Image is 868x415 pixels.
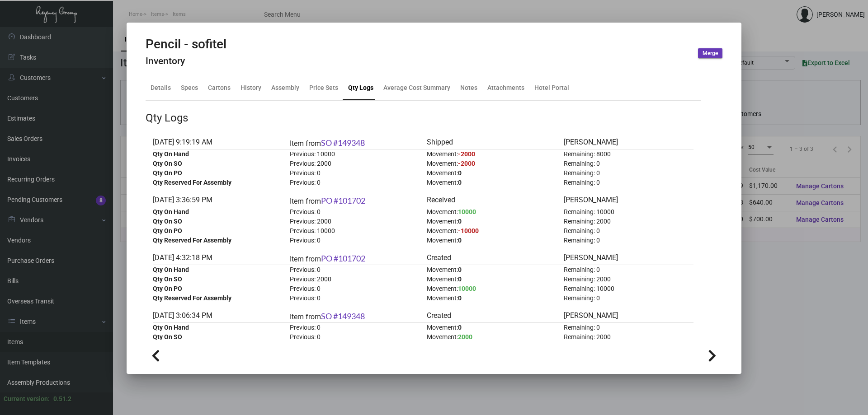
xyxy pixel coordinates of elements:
[427,195,557,207] div: Received
[460,83,477,93] div: Notes
[458,285,476,292] span: 10000
[153,236,283,245] div: Qty Reserved For Assembly
[153,323,283,332] div: Qty On Hand
[427,226,557,236] div: Movement:
[241,83,261,93] div: History
[290,168,420,178] div: Previous: 0
[290,217,420,226] div: Previous: 2000
[564,310,693,322] div: [PERSON_NAME]
[4,394,50,404] div: Current version:
[427,159,557,168] div: Movement:
[290,137,420,149] div: Item from
[290,265,420,275] div: Previous: 0
[153,226,283,236] div: Qty On PO
[427,168,557,178] div: Movement:
[151,83,171,93] div: Details
[290,178,420,187] div: Previous: 0
[290,207,420,217] div: Previous: 0
[321,311,365,321] a: SO #149348
[153,207,283,217] div: Qty On Hand
[427,236,557,245] div: Movement:
[458,294,462,302] span: 0
[458,275,462,283] span: 0
[458,150,475,158] span: -2000
[487,83,524,93] div: Attachments
[427,284,557,294] div: Movement:
[321,253,365,263] a: PO #101702
[564,323,693,332] div: Remaining: 0
[458,179,462,186] span: 0
[698,48,722,58] button: Merge
[383,83,450,93] div: Average Cost Summary
[427,332,557,342] div: Movement:
[564,137,693,149] div: [PERSON_NAME]
[427,217,557,226] div: Movement:
[458,333,472,340] span: 2000
[290,236,420,245] div: Previous: 0
[309,83,338,93] div: Price Sets
[703,50,718,57] span: Merge
[458,324,462,331] span: 0
[427,207,557,217] div: Movement:
[153,178,283,187] div: Qty Reserved For Assembly
[564,195,693,207] div: [PERSON_NAME]
[181,83,198,93] div: Specs
[290,310,420,322] div: Item from
[153,217,283,226] div: Qty On SO
[458,218,462,225] span: 0
[153,275,283,284] div: Qty On SO
[427,252,557,265] div: Created
[458,266,462,273] span: 0
[153,137,283,149] div: [DATE] 9:19:19 AM
[146,110,188,126] div: Qty Logs
[153,284,283,294] div: Qty On PO
[146,37,226,52] h2: Pencil - sofitel
[290,294,420,303] div: Previous: 0
[53,394,71,404] div: 0.51.2
[564,217,693,226] div: Remaining: 2000
[321,138,365,148] a: SO #149348
[427,178,557,187] div: Movement:
[290,323,420,332] div: Previous: 0
[564,332,693,342] div: Remaining: 2000
[153,195,283,207] div: [DATE] 3:36:59 PM
[153,159,283,168] div: Qty On SO
[290,332,420,342] div: Previous: 0
[290,252,420,265] div: Item from
[564,252,693,265] div: [PERSON_NAME]
[290,284,420,294] div: Previous: 0
[427,265,557,275] div: Movement:
[458,237,462,244] span: 0
[564,159,693,168] div: Remaining: 0
[348,83,373,93] div: Qty Logs
[153,332,283,342] div: Qty On SO
[290,275,420,284] div: Previous: 2000
[427,310,557,322] div: Created
[427,149,557,159] div: Movement:
[458,227,479,234] span: -10000
[427,275,557,284] div: Movement:
[427,323,557,332] div: Movement:
[153,168,283,178] div: Qty On PO
[427,137,557,149] div: Shipped
[564,275,693,284] div: Remaining: 2000
[153,294,283,303] div: Qty Reserved For Assembly
[146,56,226,67] h4: Inventory
[458,169,462,177] span: 0
[153,310,283,322] div: [DATE] 3:06:34 PM
[564,226,693,236] div: Remaining: 0
[290,226,420,236] div: Previous: 10000
[564,178,693,187] div: Remaining: 0
[153,149,283,159] div: Qty On Hand
[208,83,231,93] div: Cartons
[564,284,693,294] div: Remaining: 10000
[271,83,299,93] div: Assembly
[458,160,475,167] span: -2000
[534,83,569,93] div: Hotel Portal
[321,196,365,205] a: PO #101702
[458,208,476,215] span: 10000
[290,195,420,207] div: Item from
[564,149,693,159] div: Remaining: 8000
[564,207,693,217] div: Remaining: 10000
[290,149,420,159] div: Previous: 10000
